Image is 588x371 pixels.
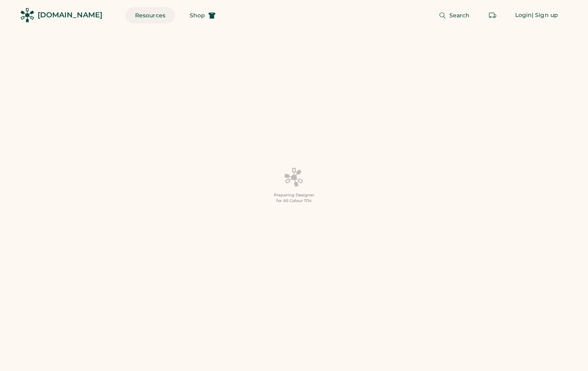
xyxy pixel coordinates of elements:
[180,7,225,23] button: Shop
[20,8,34,22] img: Rendered Logo - Screens
[274,192,314,204] div: Preparing Designer for AS Colour 1114
[429,7,480,23] button: Search
[449,13,470,18] span: Search
[38,10,102,20] div: [DOMAIN_NAME]
[190,13,205,18] span: Shop
[484,7,501,23] button: Retrieve an order
[284,167,304,188] img: Platens-Black-Loader-Spin-rich%20black.webp
[515,11,532,19] div: Login
[532,11,558,19] div: | Sign up
[125,7,175,23] button: Resources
